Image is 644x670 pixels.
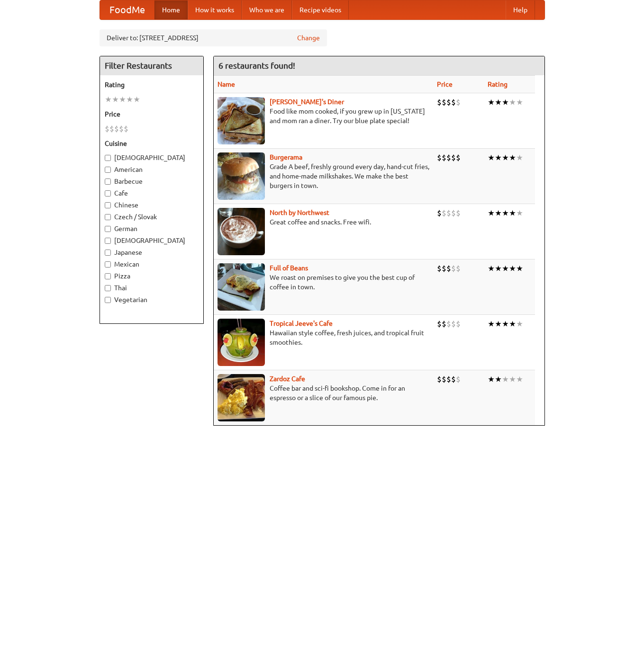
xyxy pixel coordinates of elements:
[218,152,265,200] img: burgerama.jpg
[270,320,333,327] b: Tropical Jeeve's Cafe
[502,152,509,163] li: ★
[105,261,111,268] input: Mexican
[105,177,199,186] label: Barbecue
[437,263,442,274] li: $
[242,0,292,19] a: Who we are
[456,319,461,329] li: $
[109,124,114,134] li: $
[270,98,344,106] a: [PERSON_NAME]'s Diner
[105,94,112,105] li: ★
[218,384,429,402] p: Coffee bar and sci-fi bookshop. Come in for an espresso or a slice of our famous pie.
[488,319,495,329] li: ★
[105,188,199,198] label: Cafe
[270,209,329,216] a: North by Northwest
[495,97,502,107] li: ★
[502,208,509,218] li: ★
[442,208,446,218] li: $
[451,374,456,384] li: $
[495,374,502,384] li: ★
[124,124,128,134] li: $
[442,374,446,384] li: $
[437,97,442,107] li: $
[105,259,199,269] label: Mexican
[105,190,111,197] input: Cafe
[516,152,523,163] li: ★
[488,208,495,218] li: ★
[105,297,111,303] input: Vegetarian
[446,152,451,163] li: $
[218,97,265,144] img: sallys.jpg
[516,208,523,218] li: ★
[105,250,111,256] input: Japanese
[446,97,451,107] li: $
[297,33,320,43] a: Change
[105,271,199,281] label: Pizza
[488,374,495,384] li: ★
[114,124,119,134] li: $
[456,374,461,384] li: $
[451,152,456,163] li: $
[105,238,111,244] input: [DEMOGRAPHIC_DATA]
[437,319,442,329] li: $
[437,80,453,88] a: Price
[270,375,305,383] a: Zardoz Cafe
[516,97,523,107] li: ★
[105,283,199,293] label: Thai
[105,80,199,89] h5: Rating
[495,319,502,329] li: ★
[488,80,508,88] a: Rating
[502,263,509,274] li: ★
[105,248,199,257] label: Japanese
[105,202,111,208] input: Chinese
[488,97,495,107] li: ★
[516,263,523,274] li: ★
[509,208,516,218] li: ★
[446,263,451,274] li: $
[218,217,429,227] p: Great coffee and snacks. Free wifi.
[451,319,456,329] li: $
[292,0,349,19] a: Recipe videos
[126,94,133,105] li: ★
[502,374,509,384] li: ★
[218,328,429,347] p: Hawaiian style coffee, fresh juices, and tropical fruit smoothies.
[105,179,111,185] input: Barbecue
[451,208,456,218] li: $
[105,214,111,220] input: Czech / Slovak
[451,97,456,107] li: $
[509,152,516,163] li: ★
[270,153,302,161] a: Burgerama
[100,56,203,75] h4: Filter Restaurants
[112,94,119,105] li: ★
[456,263,461,274] li: $
[516,319,523,329] li: ★
[105,109,199,119] h5: Price
[133,94,140,105] li: ★
[105,165,199,174] label: American
[105,200,199,210] label: Chinese
[105,124,109,134] li: $
[100,0,154,19] a: FoodMe
[105,273,111,279] input: Pizza
[119,124,124,134] li: $
[495,208,502,218] li: ★
[488,152,495,163] li: ★
[509,319,516,329] li: ★
[119,94,126,105] li: ★
[456,97,461,107] li: $
[218,107,429,125] p: Food like mom cooked, if you grew up in [US_STATE] and mom ran a diner. Try our blue plate special!
[437,152,442,163] li: $
[446,208,451,218] li: $
[105,155,111,161] input: [DEMOGRAPHIC_DATA]
[218,80,235,88] a: Name
[451,263,456,274] li: $
[456,208,461,218] li: $
[218,374,265,421] img: zardoz.jpg
[509,263,516,274] li: ★
[270,264,308,272] a: Full of Beans
[218,319,265,366] img: jeeves.jpg
[218,208,265,255] img: north.jpg
[218,263,265,311] img: beans.jpg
